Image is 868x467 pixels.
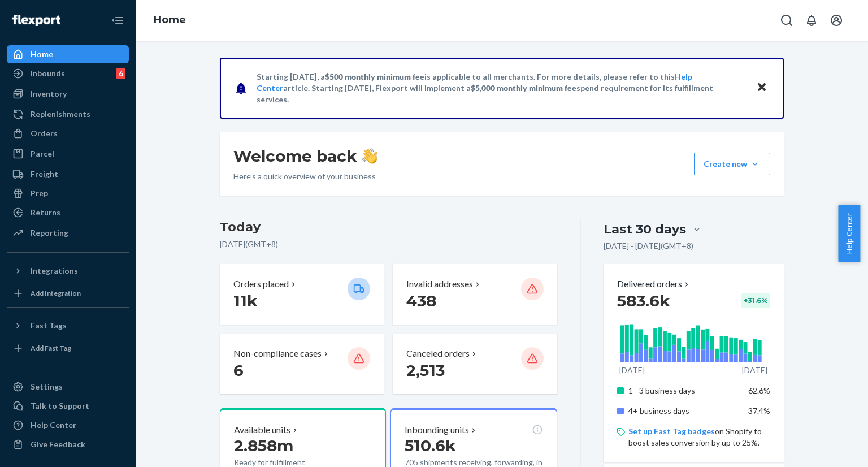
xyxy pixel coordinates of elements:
[748,406,770,416] span: 37.4%
[220,239,557,250] p: [DATE] ( GMT+8 )
[775,9,798,32] button: Open Search Box
[31,320,67,331] div: Fast Tags
[220,264,384,325] button: Orders placed 11k
[154,14,186,26] a: Home
[741,293,770,308] div: + 31.6 %
[406,278,473,291] p: Invalid addresses
[234,436,293,455] span: 2.858m
[362,148,377,164] img: hand-wave emoji
[628,405,740,417] p: 4+ business days
[31,400,89,412] div: Talk to Support
[7,224,129,242] a: Reporting
[7,416,129,434] a: Help Center
[7,317,129,335] button: Fast Tags
[754,80,769,96] button: Close
[233,146,377,166] h1: Welcome back
[31,148,54,159] div: Parcel
[31,343,71,353] div: Add Fast Tag
[748,386,770,395] span: 62.6%
[628,385,740,396] p: 1 - 3 business days
[31,88,67,100] div: Inventory
[7,262,129,280] button: Integrations
[694,153,770,175] button: Create new
[31,168,58,180] div: Freight
[31,109,90,120] div: Replenishments
[233,171,377,182] p: Here’s a quick overview of your business
[31,188,48,199] div: Prep
[825,9,848,32] button: Open account menu
[406,361,445,380] span: 2,513
[7,85,129,103] a: Inventory
[393,264,557,325] button: Invalid addresses 438
[7,435,129,453] button: Give Feedback
[31,381,63,392] div: Settings
[617,278,691,291] button: Delivered orders
[7,184,129,202] a: Prep
[233,278,289,291] p: Orders placed
[7,64,129,83] a: Inbounds6
[800,9,823,32] button: Open notifications
[31,288,81,298] div: Add Integration
[471,83,576,93] span: $5,000 monthly minimum fee
[7,124,129,142] a: Orders
[145,4,195,37] ol: breadcrumbs
[31,227,68,239] div: Reporting
[7,284,129,302] a: Add Integration
[393,334,557,394] button: Canceled orders 2,513
[405,436,456,455] span: 510.6k
[220,334,384,394] button: Non-compliance cases 6
[31,439,85,450] div: Give Feedback
[7,397,129,415] button: Talk to Support
[325,72,424,81] span: $500 monthly minimum fee
[233,347,322,360] p: Non-compliance cases
[628,426,715,436] a: Set up Fast Tag badges
[406,347,470,360] p: Canceled orders
[7,204,129,222] a: Returns
[31,207,60,218] div: Returns
[628,426,770,448] p: on Shopify to boost sales conversion by up to 25%.
[31,68,65,79] div: Inbounds
[7,378,129,396] a: Settings
[31,49,53,60] div: Home
[619,365,645,376] p: [DATE]
[31,420,76,431] div: Help Center
[233,361,244,380] span: 6
[7,339,129,357] a: Add Fast Tag
[405,423,469,436] p: Inbounding units
[220,218,557,236] h3: Today
[838,205,860,262] button: Help Center
[31,265,78,276] div: Integrations
[233,291,258,310] span: 11k
[604,220,686,238] div: Last 30 days
[617,291,670,310] span: 583.6k
[106,9,129,32] button: Close Navigation
[116,68,125,79] div: 6
[12,15,60,26] img: Flexport logo
[257,71,745,105] p: Starting [DATE], a is applicable to all merchants. For more details, please refer to this article...
[796,433,857,461] iframe: Opens a widget where you can chat to one of our agents
[7,165,129,183] a: Freight
[742,365,767,376] p: [DATE]
[7,145,129,163] a: Parcel
[31,128,58,139] div: Orders
[7,105,129,123] a: Replenishments
[7,45,129,63] a: Home
[234,423,290,436] p: Available units
[604,240,693,252] p: [DATE] - [DATE] ( GMT+8 )
[406,291,436,310] span: 438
